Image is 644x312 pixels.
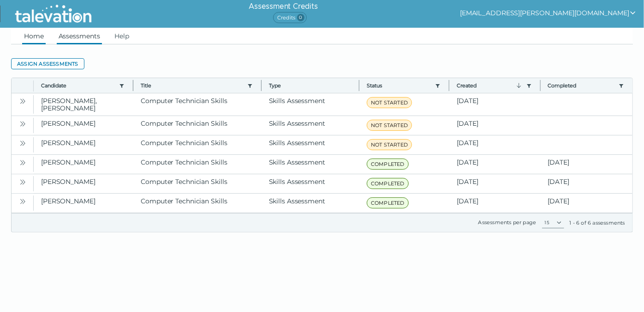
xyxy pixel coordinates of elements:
[449,194,540,213] clr-dg-cell: [DATE]
[113,28,131,44] a: Help
[449,174,540,193] clr-dg-cell: [DATE]
[17,137,28,148] button: Open
[34,135,133,154] clr-dg-cell: [PERSON_NAME]
[367,82,431,89] button: Status
[367,178,409,189] span: COMPLETED
[17,157,28,168] button: Open
[478,219,537,226] label: Assessments per page
[34,93,133,116] clr-dg-cell: [PERSON_NAME], [PERSON_NAME]
[449,155,540,174] clr-dg-cell: [DATE]
[11,58,84,69] button: Assign assessments
[133,174,261,193] clr-dg-cell: Computer Technician Skills
[19,98,26,105] cds-icon: Open
[133,116,261,135] clr-dg-cell: Computer Technician Skills
[449,135,540,154] clr-dg-cell: [DATE]
[133,194,261,213] clr-dg-cell: Computer Technician Skills
[367,159,409,170] span: COMPLETED
[262,116,359,135] clr-dg-cell: Skills Assessment
[34,174,133,193] clr-dg-cell: [PERSON_NAME]
[258,75,264,95] button: Column resize handle
[262,174,359,193] clr-dg-cell: Skills Assessment
[269,82,352,89] span: Type
[356,75,362,95] button: Column resize handle
[273,12,307,23] span: Credits
[541,194,632,213] clr-dg-cell: [DATE]
[548,82,615,89] button: Completed
[367,139,412,150] span: NOT STARTED
[449,93,540,116] clr-dg-cell: [DATE]
[22,28,46,44] a: Home
[17,95,28,106] button: Open
[34,194,133,213] clr-dg-cell: [PERSON_NAME]
[541,155,632,174] clr-dg-cell: [DATE]
[141,82,243,89] button: Title
[446,75,452,95] button: Column resize handle
[537,75,543,95] button: Column resize handle
[249,1,317,12] h6: Assessment Credits
[34,155,133,174] clr-dg-cell: [PERSON_NAME]
[367,97,412,108] span: NOT STARTED
[367,197,409,208] span: COMPLETED
[57,28,102,44] a: Assessments
[133,155,261,174] clr-dg-cell: Computer Technician Skills
[133,135,261,154] clr-dg-cell: Computer Technician Skills
[17,176,28,187] button: Open
[17,196,28,207] button: Open
[262,93,359,116] clr-dg-cell: Skills Assessment
[34,116,133,135] clr-dg-cell: [PERSON_NAME]
[367,120,412,131] span: NOT STARTED
[11,2,95,25] img: Talevation_Logo_Transparent_white.png
[262,135,359,154] clr-dg-cell: Skills Assessment
[19,159,26,166] cds-icon: Open
[19,120,26,128] cds-icon: Open
[541,174,632,193] clr-dg-cell: [DATE]
[19,140,26,147] cds-icon: Open
[130,75,136,95] button: Column resize handle
[297,14,304,21] span: 0
[19,198,26,205] cds-icon: Open
[133,93,261,116] clr-dg-cell: Computer Technician Skills
[19,178,26,186] cds-icon: Open
[457,82,522,89] button: Created
[41,82,115,89] button: Candidate
[17,118,28,129] button: Open
[262,194,359,213] clr-dg-cell: Skills Assessment
[262,155,359,174] clr-dg-cell: Skills Assessment
[570,219,625,226] div: 1 - 6 of 6 assessments
[449,116,540,135] clr-dg-cell: [DATE]
[460,7,637,18] button: show user actions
